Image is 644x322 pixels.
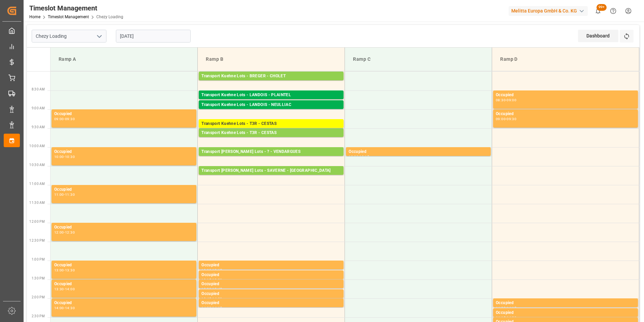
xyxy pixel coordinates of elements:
[56,53,192,65] div: Ramp A
[201,80,341,85] div: Pallets: ,TU: 34,City: CHOLET,Arrival: [DATE] 00:00:00
[54,288,64,291] div: 13:30
[32,30,106,43] input: Type to search/select
[54,306,64,310] div: 14:00
[201,102,341,108] div: Transport Kuehne Lots - LANDOIS - NEULLIAC
[201,297,211,300] div: 13:45
[507,117,516,120] div: 09:30
[506,306,507,310] div: -
[54,224,194,231] div: Occupied
[349,155,358,158] div: 10:00
[201,269,211,272] div: 13:00
[201,127,341,133] div: Pallets: 1,TU: 477,City: [GEOGRAPHIC_DATA],Arrival: [DATE] 00:00:00
[506,316,507,319] div: -
[212,269,222,272] div: 13:15
[201,278,211,281] div: 13:15
[201,167,341,174] div: Transport [PERSON_NAME] Lots - SAVERNE - [GEOGRAPHIC_DATA]
[496,310,635,316] div: Occupied
[29,201,45,205] span: 11:30 AM
[32,314,45,318] span: 2:30 PM
[506,99,507,102] div: -
[64,231,65,234] div: -
[201,262,341,269] div: Occupied
[496,316,506,319] div: 14:15
[496,99,506,102] div: 08:30
[54,186,194,193] div: Occupied
[212,297,222,300] div: 14:00
[64,288,65,291] div: -
[29,144,45,148] span: 10:00 AM
[201,130,341,136] div: Transport Kuehne Lots - T3R - CESTAS
[65,193,75,196] div: 11:30
[201,174,341,180] div: Pallets: 2,TU: ,City: SARREBOURG,Arrival: [DATE] 00:00:00
[48,15,89,19] a: Timeslot Management
[496,300,635,306] div: Occupied
[203,53,339,65] div: Ramp B
[496,92,635,99] div: Occupied
[201,108,341,114] div: Pallets: 2,TU: 112,City: NEULLIAC,Arrival: [DATE] 00:00:00
[54,231,64,234] div: 12:00
[29,15,40,19] a: Home
[509,4,590,17] button: Melitta Europa GmbH & Co. KG
[64,117,65,120] div: -
[211,306,212,310] div: -
[116,30,191,43] input: DD-MM-YYYY
[578,30,618,42] div: Dashboard
[201,149,341,155] div: Transport [PERSON_NAME] Lots - ? - VENDARGUES
[359,155,369,158] div: 10:15
[506,117,507,120] div: -
[211,269,212,272] div: -
[507,99,516,102] div: 09:00
[211,288,212,291] div: -
[496,111,635,117] div: Occupied
[212,278,222,281] div: 13:30
[507,316,516,319] div: 14:30
[54,149,194,155] div: Occupied
[507,306,516,310] div: 14:15
[32,106,45,110] span: 9:00 AM
[201,120,341,127] div: Transport Kuehne Lots - T3R - CESTAS
[496,117,506,120] div: 09:00
[201,73,341,80] div: Transport Kuehne Lots - BREGER - CHOLET
[212,306,222,310] div: 14:15
[29,182,45,186] span: 11:00 AM
[54,193,64,196] div: 11:00
[201,306,211,310] div: 14:00
[201,291,341,297] div: Occupied
[54,111,194,117] div: Occupied
[201,300,341,306] div: Occupied
[497,53,634,65] div: Ramp D
[590,3,606,19] button: show 100 new notifications
[29,220,45,223] span: 12:00 PM
[65,269,75,272] div: 13:30
[358,155,359,158] div: -
[54,269,64,272] div: 13:00
[54,155,64,158] div: 10:00
[211,297,212,300] div: -
[64,269,65,272] div: -
[32,125,45,129] span: 9:30 AM
[64,306,65,310] div: -
[65,117,75,120] div: 09:30
[201,272,341,278] div: Occupied
[201,155,341,161] div: Pallets: 17,TU: 544,City: [GEOGRAPHIC_DATA],Arrival: [DATE] 00:00:00
[32,87,45,91] span: 8:30 AM
[496,306,506,310] div: 14:00
[201,288,211,291] div: 13:30
[597,4,607,11] span: 99+
[201,136,341,142] div: Pallets: 3,TU: 206,City: [GEOGRAPHIC_DATA],Arrival: [DATE] 00:00:00
[64,155,65,158] div: -
[29,163,45,167] span: 10:30 AM
[32,258,45,261] span: 1:00 PM
[65,288,75,291] div: 14:00
[201,281,341,288] div: Occupied
[94,31,104,42] button: open menu
[509,6,588,16] div: Melitta Europa GmbH & Co. KG
[32,276,45,280] span: 1:30 PM
[65,306,75,310] div: 14:30
[54,281,194,288] div: Occupied
[29,239,45,242] span: 12:30 PM
[212,288,222,291] div: 13:45
[54,262,194,269] div: Occupied
[349,149,488,155] div: Occupied
[201,92,341,99] div: Transport Kuehne Lots - LANDOIS - PLAINTEL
